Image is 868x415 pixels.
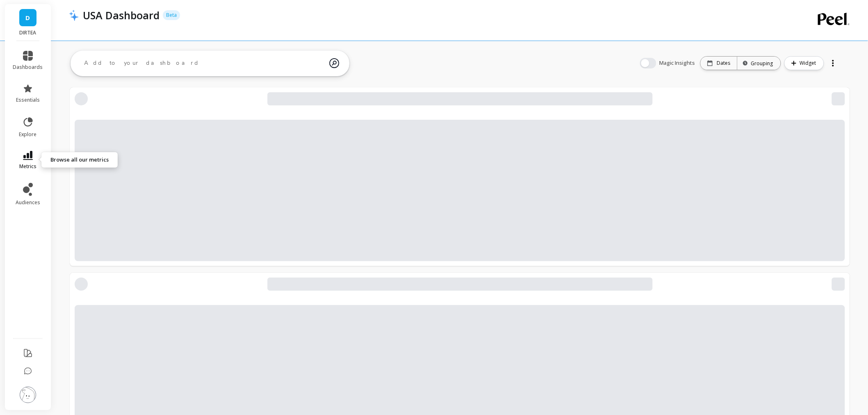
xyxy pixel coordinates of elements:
[13,30,43,36] p: DIRTEA
[717,60,731,66] p: Dates
[329,52,339,74] img: magic search icon
[26,13,30,23] span: D
[19,163,37,170] span: metrics
[163,10,180,20] p: Beta
[13,64,43,71] span: dashboards
[800,59,819,67] span: Widget
[69,9,79,21] img: header icon
[660,59,697,67] span: Magic Insights
[784,56,824,70] button: Widget
[83,8,160,22] p: USA Dashboard
[19,131,37,138] span: explore
[20,387,36,403] img: profile picture
[745,59,773,67] div: Grouping
[16,199,40,206] span: audiences
[16,97,40,103] span: essentials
